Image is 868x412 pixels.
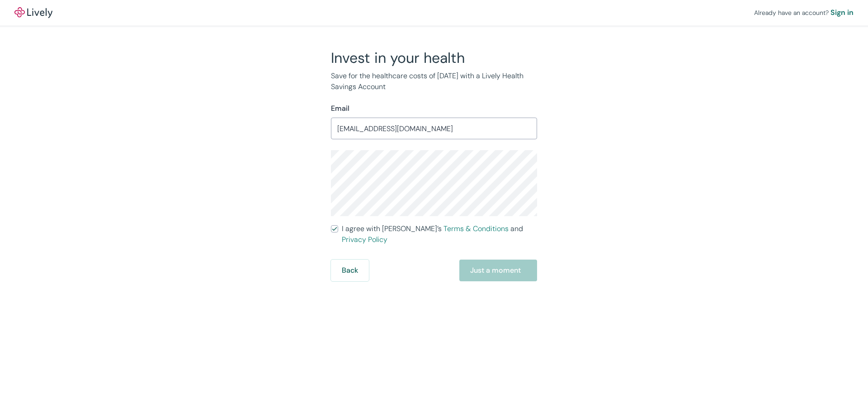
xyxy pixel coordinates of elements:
a: Privacy Policy [342,235,387,244]
span: I agree with [PERSON_NAME]’s and [342,223,537,245]
p: Save for the healthcare costs of [DATE] with a Lively Health Savings Account [331,71,537,92]
label: Email [331,103,349,114]
a: LivelyLively [14,7,52,18]
a: Sign in [830,7,854,18]
h2: Invest in your health [331,49,537,67]
a: Terms & Conditions [443,224,509,233]
button: Back [331,260,369,281]
img: Lively [14,7,52,18]
div: Already have an account? [754,7,854,18]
